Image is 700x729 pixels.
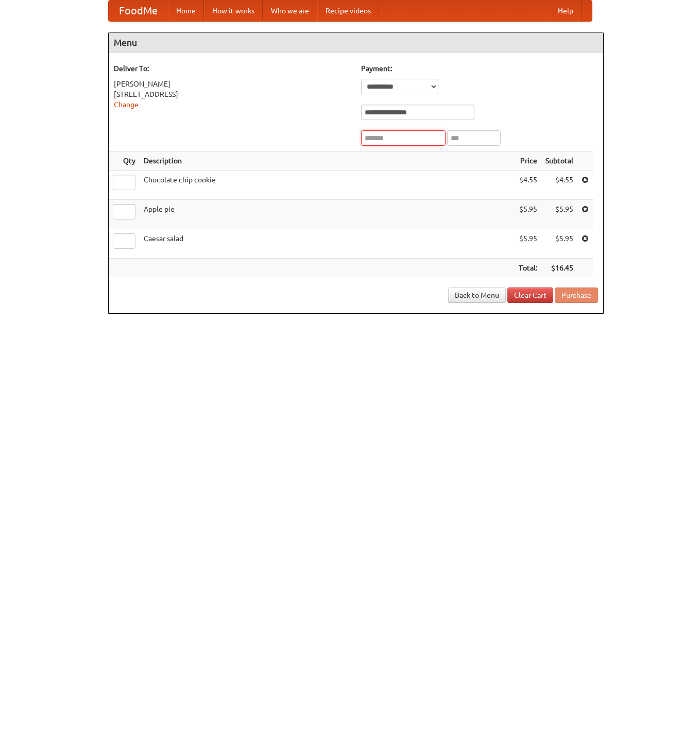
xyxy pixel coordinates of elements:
[109,32,603,53] h4: Menu
[515,229,541,259] td: $5.95
[541,259,577,278] th: $16.45
[140,171,515,200] td: Chocolate chip cookie
[550,1,582,21] a: Help
[448,287,506,303] a: Back to Menu
[114,63,351,74] h5: Deliver To:
[541,171,577,200] td: $4.55
[114,100,139,109] a: Change
[114,89,351,99] div: [STREET_ADDRESS]
[515,200,541,229] td: $5.95
[168,1,204,21] a: Home
[541,229,577,259] td: $5.95
[204,1,263,21] a: How it works
[317,1,379,21] a: Recipe videos
[140,229,515,259] td: Caesar salad
[541,151,577,171] th: Subtotal
[263,1,317,21] a: Who we are
[515,171,541,200] td: $4.55
[109,151,140,171] th: Qty
[140,151,515,171] th: Description
[515,259,541,278] th: Total:
[109,1,168,21] a: FoodMe
[114,79,351,89] div: [PERSON_NAME]
[555,287,598,303] button: Purchase
[140,200,515,229] td: Apple pie
[515,151,541,171] th: Price
[507,287,553,303] a: Clear Cart
[361,63,598,74] h5: Payment:
[541,200,577,229] td: $5.95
